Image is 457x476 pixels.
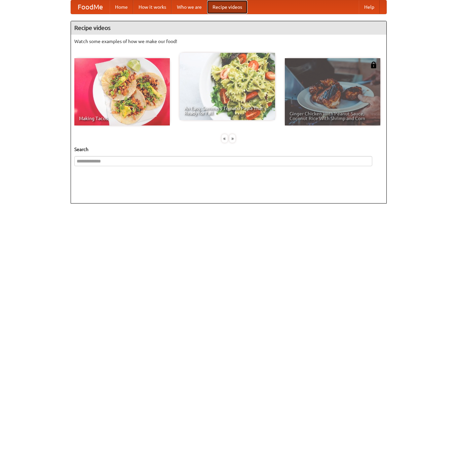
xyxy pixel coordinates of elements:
a: FoodMe [71,0,110,14]
a: Who we are [172,0,207,14]
h5: Search [74,146,383,153]
a: Making Tacos [74,58,170,125]
div: « [222,134,228,143]
a: An Easy, Summery Tomato Pasta That's Ready for Fall [180,53,275,120]
a: Home [110,0,133,14]
p: Watch some examples of how we make our food! [74,38,383,45]
span: Making Tacos [79,116,165,121]
div: » [229,134,235,143]
a: Recipe videos [207,0,247,14]
a: How it works [133,0,172,14]
a: Help [359,0,380,14]
img: 483408.png [370,62,377,68]
h4: Recipe videos [71,21,386,35]
span: An Easy, Summery Tomato Pasta That's Ready for Fall [184,106,270,115]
